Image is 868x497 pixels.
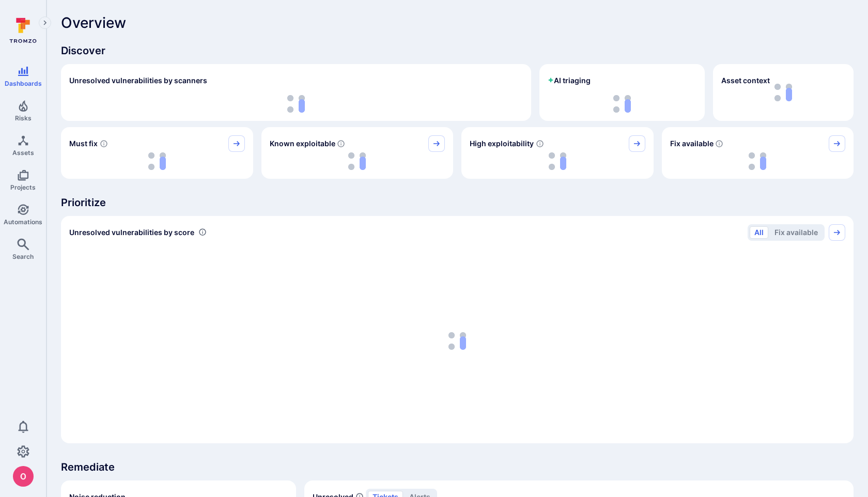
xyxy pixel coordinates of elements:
[69,227,194,238] span: Unresolved vulnerabilities by score
[148,152,166,170] img: Loading...
[461,127,654,179] div: High exploitability
[549,152,566,170] img: Loading...
[749,152,766,170] img: Loading...
[69,138,98,149] span: Must fix
[721,75,770,86] span: Asset context
[61,460,854,474] span: Remediate
[270,138,335,149] span: Known exploitable
[5,80,42,87] span: Dashboards
[750,226,768,239] button: All
[61,14,126,31] span: Overview
[548,95,696,113] div: loading spinner
[61,127,253,179] div: Must fix
[337,139,345,148] svg: Confirmed exploitable by KEV
[287,95,305,113] img: Loading...
[270,152,445,170] div: loading spinner
[348,152,366,170] img: Loading...
[13,466,34,487] img: ACg8ocJcCe-YbLxGm5tc0PuNRxmgP8aEm0RBXn6duO8aeMVK9zjHhw=s96-c
[69,247,845,435] div: loading spinner
[15,114,32,122] span: Risks
[13,466,34,487] div: oleg malkov
[12,149,34,157] span: Assets
[548,75,591,86] h2: AI triaging
[261,127,454,179] div: Known exploitable
[470,152,645,170] div: loading spinner
[10,183,36,191] span: Projects
[198,227,207,238] div: Number of vulnerabilities in status 'Open' 'Triaged' and 'In process' grouped by score
[536,139,544,148] svg: EPSS score ≥ 0.7
[61,195,854,210] span: Prioritize
[100,139,108,148] svg: Risk score >=40 , missed SLA
[770,226,823,239] button: Fix available
[69,152,245,170] div: loading spinner
[715,139,723,148] svg: Vulnerabilities with fix available
[39,17,51,29] button: Expand navigation menu
[662,127,854,179] div: Fix available
[448,332,466,350] img: Loading...
[61,43,854,58] span: Discover
[670,138,714,149] span: Fix available
[470,138,534,149] span: High exploitability
[613,95,631,113] img: Loading...
[69,75,207,86] h2: Unresolved vulnerabilities by scanners
[41,19,49,27] i: Expand navigation menu
[670,152,846,170] div: loading spinner
[69,95,523,113] div: loading spinner
[4,218,42,226] span: Automations
[12,253,34,260] span: Search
